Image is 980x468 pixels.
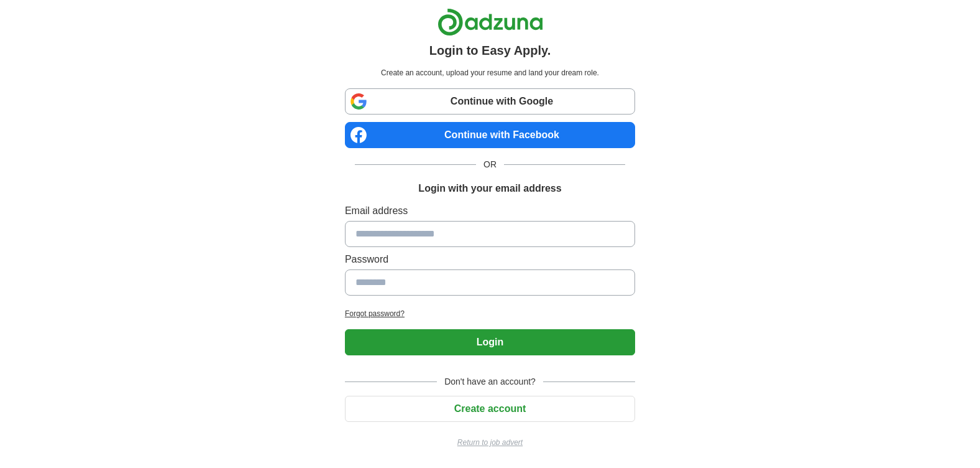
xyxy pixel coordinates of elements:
img: Adzuna logo [437,8,543,36]
h1: Login with your email address [418,181,561,196]
a: Continue with Facebook [345,122,635,148]
a: Forgot password? [345,308,635,319]
h1: Login to Easy Apply. [429,41,551,60]
label: Email address [345,204,635,218]
a: Continue with Google [345,88,635,115]
a: Create account [345,403,635,414]
button: Login [345,329,635,355]
button: Create account [345,396,635,422]
label: Password [345,252,635,267]
a: Return to job advert [345,437,635,448]
span: Don't have an account? [437,375,543,388]
p: Create an account, upload your resume and land your dream role. [347,67,633,78]
span: OR [476,158,504,171]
